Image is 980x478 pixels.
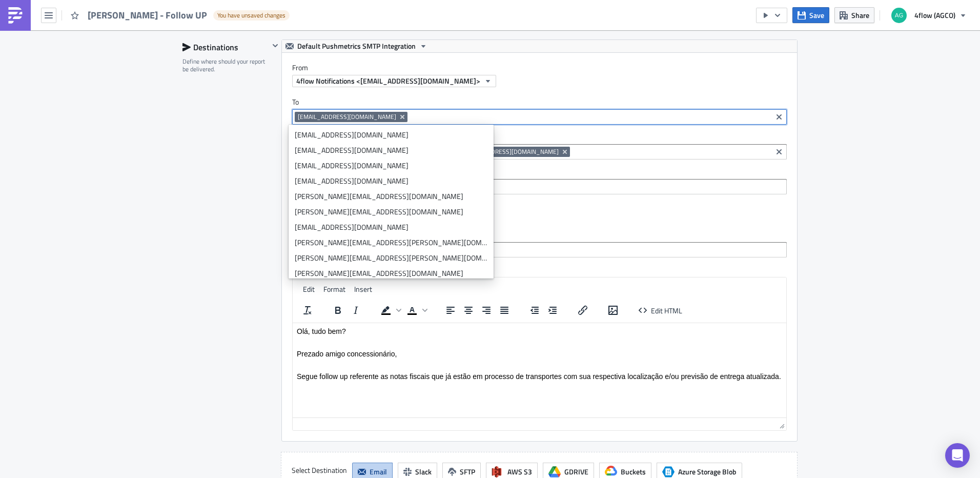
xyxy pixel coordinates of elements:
[564,466,588,477] span: GDRIVE
[292,132,787,142] label: CC
[303,284,315,294] span: Edit
[217,11,285,19] span: You have unsaved changes
[295,237,487,248] div: [PERSON_NAME][EMAIL_ADDRESS][PERSON_NAME][DOMAIN_NAME]
[621,466,646,477] span: Buckets
[295,182,783,192] input: Select em ail add ress
[662,466,675,478] span: Azure Storage Blob
[398,112,407,122] button: Remove Tag
[295,130,487,140] div: [EMAIL_ADDRESS][DOMAIN_NAME]
[460,466,475,477] span: SFTP
[295,207,487,217] div: [PERSON_NAME][EMAIL_ADDRESS][DOMAIN_NAME]
[295,145,487,155] div: [EMAIL_ADDRESS][DOMAIN_NAME]
[292,97,787,107] label: To
[370,466,387,477] span: Email
[295,191,487,202] div: [PERSON_NAME][EMAIL_ADDRESS][DOMAIN_NAME]
[293,323,786,417] iframe: Rich Text Area
[914,10,955,21] span: 4flow (AGCO)
[651,305,682,315] span: Edit HTML
[635,303,686,317] button: Edit HTML
[295,161,487,171] div: [EMAIL_ADDRESS][DOMAIN_NAME]
[478,303,495,317] button: Align right
[292,75,496,87] button: 4flow Notifications <[EMAIL_ADDRESS][DOMAIN_NAME]>
[834,7,874,23] button: Share
[269,39,281,52] button: Hide content
[298,113,396,121] span: [EMAIL_ADDRESS][DOMAIN_NAME]
[292,63,797,72] label: From
[885,4,972,27] button: 4flow (AGCO)
[347,303,364,317] button: Italic
[945,443,970,468] div: Open Intercom Messenger
[296,75,480,86] span: 4flow Notifications <[EMAIL_ADDRESS][DOMAIN_NAME]>
[292,167,787,176] label: BCC
[182,57,269,73] div: Define where should your report be delivered.
[88,9,208,21] span: [PERSON_NAME] - Follow UP
[297,40,416,52] span: Default Pushmetrics SMTP Integration
[773,146,785,158] button: Clear selected items
[295,253,487,263] div: [PERSON_NAME][EMAIL_ADDRESS][PERSON_NAME][DOMAIN_NAME]
[544,303,561,317] button: Increase indent
[809,10,824,21] span: Save
[851,10,869,21] span: Share
[773,111,785,123] button: Clear selected items
[561,147,570,157] button: Remove Tag
[415,466,432,477] span: Slack
[604,303,622,317] button: Insert/edit image
[460,148,559,156] span: [EMAIL_ADDRESS][DOMAIN_NAME]
[292,230,787,240] label: Subject
[460,303,477,317] button: Align center
[295,268,487,278] div: [PERSON_NAME][EMAIL_ADDRESS][DOMAIN_NAME]
[289,125,494,278] ul: selectable options
[377,303,403,317] div: Background color
[182,39,269,55] div: Destinations
[292,463,347,478] label: Select Destination
[282,40,431,52] button: Default Pushmetrics SMTP Integration
[7,7,24,24] img: PushMetrics
[574,303,591,317] button: Insert/edit link
[292,265,787,274] label: Message
[403,303,429,317] div: Text color
[354,284,372,294] span: Insert
[507,466,532,477] span: AWS S3
[890,7,908,24] img: Avatar
[295,222,487,232] div: [EMAIL_ADDRESS][DOMAIN_NAME]
[526,303,543,317] button: Decrease indent
[323,284,345,294] span: Format
[442,303,459,317] button: Align left
[496,303,513,317] button: Justify
[792,7,829,23] button: Save
[295,176,487,186] div: [EMAIL_ADDRESS][DOMAIN_NAME]
[299,303,316,317] button: Clear formatting
[678,466,737,477] span: Azure Storage Blob
[329,303,346,317] button: Bold
[775,418,786,430] div: Resize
